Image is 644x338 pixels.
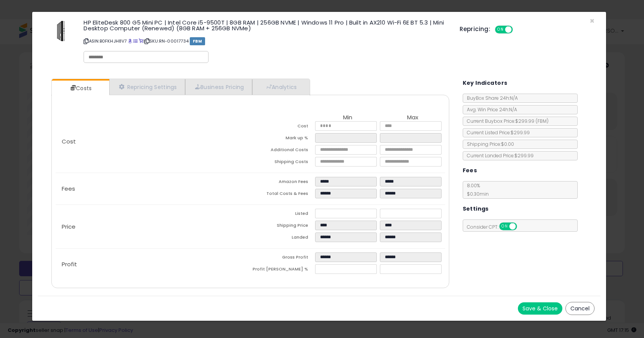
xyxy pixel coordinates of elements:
[463,78,508,88] h5: Key Indicators
[463,141,514,147] span: Shipping Price: $0.00
[463,204,489,214] h5: Settings
[56,224,250,230] p: Price
[250,177,315,189] td: Amazon Fees
[565,302,595,315] button: Cancel
[185,79,252,95] a: Business Pricing
[250,157,315,169] td: Shipping Costs
[516,223,528,230] span: OFF
[250,133,315,145] td: Mark up %
[463,118,549,124] span: Current Buybox Price:
[56,186,250,192] p: Fees
[463,182,489,197] span: 8.00 %
[512,26,524,33] span: OFF
[56,138,250,145] p: Cost
[52,81,108,96] a: Costs
[463,95,518,101] span: BuyBox Share 24h: N/A
[250,232,315,244] td: Landed
[49,20,72,43] img: 31UQf9EtisL._SL60_.jpg
[250,252,315,264] td: Gross Profit
[463,106,517,113] span: Avg. Win Price 24h: N/A
[250,121,315,133] td: Cost
[250,189,315,201] td: Total Costs & Fees
[515,118,549,124] span: $299.99
[380,114,445,121] th: Max
[463,191,489,197] span: $0.30 min
[590,15,595,26] span: ×
[536,118,549,124] span: ( FBM )
[190,37,205,45] span: FBM
[109,79,185,95] a: Repricing Settings
[463,224,527,230] span: Consider CPT:
[518,302,562,315] button: Save & Close
[500,223,509,230] span: ON
[463,152,534,159] span: Current Landed Price: $299.99
[315,114,380,121] th: Min
[496,26,505,33] span: ON
[56,261,250,267] p: Profit
[250,264,315,276] td: Profit [PERSON_NAME] %
[133,38,138,44] a: All offer listings
[252,79,309,95] a: Analytics
[139,38,143,44] a: Your listing only
[463,166,477,175] h5: Fees
[250,221,315,232] td: Shipping Price
[84,35,448,47] p: ASIN: B0FKHJH8V7 | SKU: RN-00017734
[460,26,490,32] h5: Repricing:
[250,209,315,221] td: Listed
[463,129,530,136] span: Current Listed Price: $299.99
[128,38,132,44] a: BuyBox page
[84,20,448,31] h3: HP EliteDesk 800 G5 Mini PC | Intel Core i5-9500T | 8GB RAM | 256GB NVME | Windows 11 Pro | Built...
[250,145,315,157] td: Additional Costs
